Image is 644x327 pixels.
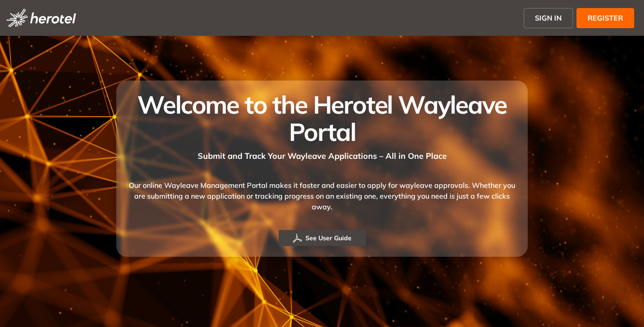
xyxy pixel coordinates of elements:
span: SIGN IN [535,13,562,23]
span: Welcome to the Herotel Wayleave Portal [137,89,506,147]
img: logo [6,8,76,27]
div: Submit and Track Your Wayleave Applications – All in One Place [127,145,517,162]
button: See User Guide [279,230,366,246]
span: REGISTER [588,13,623,23]
div: Our online Wayleave Management Portal makes it faster and easier to apply for wayleave approvals.... [127,162,517,230]
button: SIGN IN [524,8,573,28]
span: See User Guide [305,233,352,243]
button: REGISTER [576,8,634,28]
